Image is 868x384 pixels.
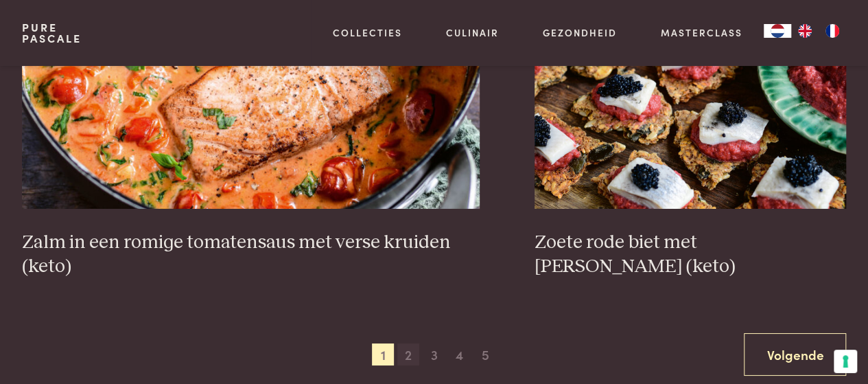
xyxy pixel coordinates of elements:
span: 5 [474,343,496,365]
aside: Language selected: Nederlands [764,24,846,38]
button: Uw voorkeuren voor toestemming voor trackingtechnologieën [834,350,857,373]
a: Collecties [333,25,402,40]
a: PurePascale [22,22,82,44]
span: 2 [397,343,419,365]
a: Masterclass [660,25,742,40]
a: Volgende [744,333,846,376]
span: 3 [423,343,445,365]
ul: Language list [791,24,846,38]
a: Gezondheid [543,25,617,40]
h3: Zoete rode biet met [PERSON_NAME] (keto) [535,231,846,278]
span: 1 [372,343,394,365]
a: NL [764,24,791,38]
a: Culinair [446,25,499,40]
a: EN [791,24,819,38]
h3: Zalm in een romige tomatensaus met verse kruiden (keto) [22,231,480,278]
span: 4 [449,343,471,365]
a: FR [819,24,846,38]
div: Language [764,24,791,38]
